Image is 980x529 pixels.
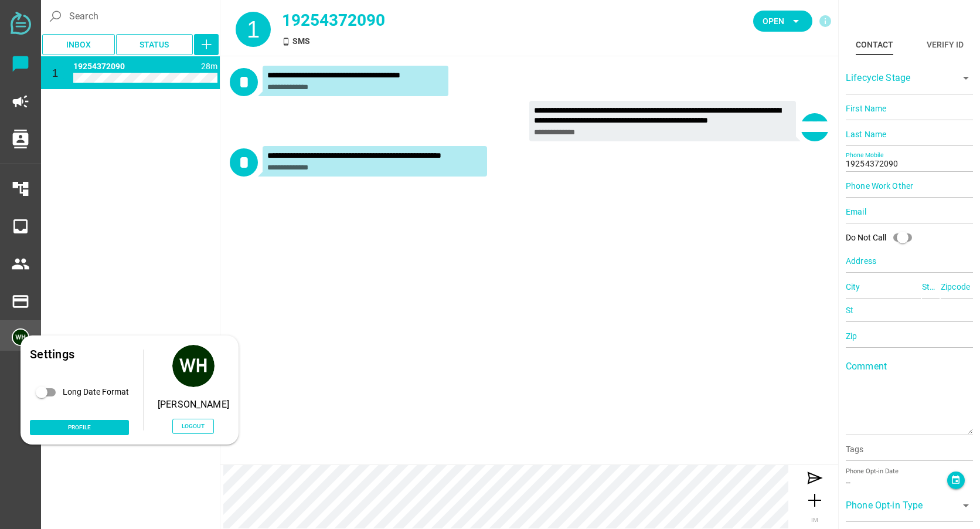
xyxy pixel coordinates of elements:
div: Verify ID [927,38,964,52]
i: SMS [61,78,70,87]
div: Long Date Format [30,381,129,404]
input: Phone Work Other [846,174,973,198]
div: SMS [282,35,568,48]
div: Do Not Call [846,226,919,249]
button: Logout [172,419,214,434]
input: Address [846,249,973,273]
i: arrow_drop_down [959,499,973,513]
img: 5edff51079ed9903661a2266.png [172,345,215,387]
span: IM [811,517,818,523]
input: Phone Mobile [846,148,973,172]
input: Zipcode [941,275,973,299]
input: City [846,275,921,299]
textarea: Comment [846,365,973,434]
span: 19254372090 [73,62,125,71]
div: Settings [30,345,129,364]
div: Do Not Call [846,232,886,244]
button: Inbox [42,34,115,55]
input: Zip [846,324,973,348]
i: SMS [282,38,290,46]
input: Email [846,200,973,223]
i: account_tree [11,179,30,198]
span: 1758746750 [201,62,217,71]
i: chat_bubble [11,55,30,73]
i: contacts [11,130,30,148]
a: Profile [30,420,129,435]
span: Inbox [66,38,91,52]
i: arrow_drop_down [789,14,803,28]
div: Phone Opt-in Date [846,467,947,477]
span: Logout [182,421,205,431]
span: 1 [247,16,260,42]
div: 19254372090 [282,8,568,33]
span: Profile [68,422,91,432]
span: Status [139,38,169,52]
input: Last Name [846,123,973,146]
button: Status [116,34,193,55]
div: -- [846,477,947,489]
i: campaign [11,92,30,111]
span: Open [763,14,784,28]
img: 5edff51079ed9903661a2266-30.png [12,328,29,346]
input: Tags [846,446,973,460]
input: St [846,299,973,322]
div: [PERSON_NAME] [158,396,229,413]
div: Long Date Format [63,386,129,398]
button: Open [753,11,812,32]
div: Contact [856,38,893,52]
i: arrow_drop_down [959,71,973,85]
i: people [11,255,30,273]
input: State [922,275,940,299]
input: First Name [846,97,973,120]
span: 1 [52,67,59,79]
i: event [951,475,961,485]
img: svg+xml;base64,PD94bWwgdmVyc2lvbj0iMS4wIiBlbmNvZGluZz0iVVRGLTgiPz4KPHN2ZyB2ZXJzaW9uPSIxLjEiIHZpZX... [11,12,31,35]
i: payment [11,292,30,311]
i: info [818,14,832,28]
i: inbox [11,217,30,236]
